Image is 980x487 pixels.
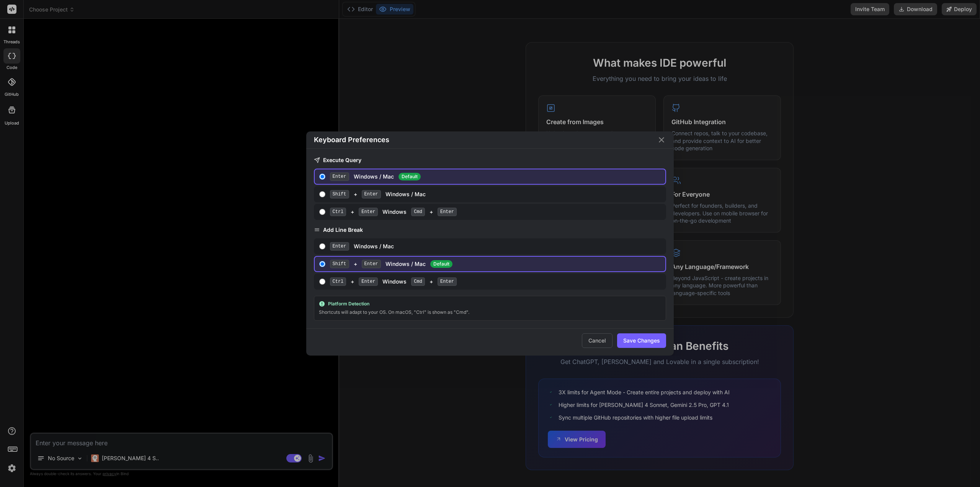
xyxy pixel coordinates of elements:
h2: Keyboard Preferences [314,134,389,145]
span: Enter [330,172,349,181]
span: Cmd [411,277,425,286]
div: Windows / Mac [330,242,662,251]
input: Ctrl+Enter Windows Cmd+Enter [319,209,325,215]
span: Default [430,260,452,268]
div: + Windows + [330,277,662,286]
span: Ctrl [330,208,346,216]
span: Enter [362,190,381,198]
input: Shift+EnterWindows / MacDefault [319,261,325,267]
div: + Windows / Mac [330,190,662,198]
input: EnterWindows / Mac Default [319,174,325,180]
span: Enter [438,208,457,216]
input: Ctrl+Enter Windows Cmd+Enter [319,279,325,285]
span: Enter [359,208,378,216]
h3: Add Line Break [314,226,666,234]
h3: Execute Query [314,156,666,164]
span: Ctrl [330,277,346,286]
div: Shortcuts will adapt to your OS. On macOS, "Ctrl" is shown as "Cmd". [319,308,661,316]
input: Shift+EnterWindows / Mac [319,191,325,197]
span: Enter [359,277,378,286]
div: + Windows + [330,208,662,216]
button: Close [657,135,666,144]
span: Default [399,173,421,180]
div: Windows / Mac [330,172,662,181]
span: Cmd [411,208,425,216]
span: Enter [438,277,457,286]
span: Enter [330,242,349,251]
span: Shift [330,260,349,268]
button: Cancel [582,333,612,348]
span: Shift [330,190,349,198]
input: EnterWindows / Mac [319,243,325,249]
div: + Windows / Mac [330,260,662,268]
button: Save Changes [617,333,666,348]
div: Platform Detection [319,301,661,307]
span: Enter [362,260,381,268]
